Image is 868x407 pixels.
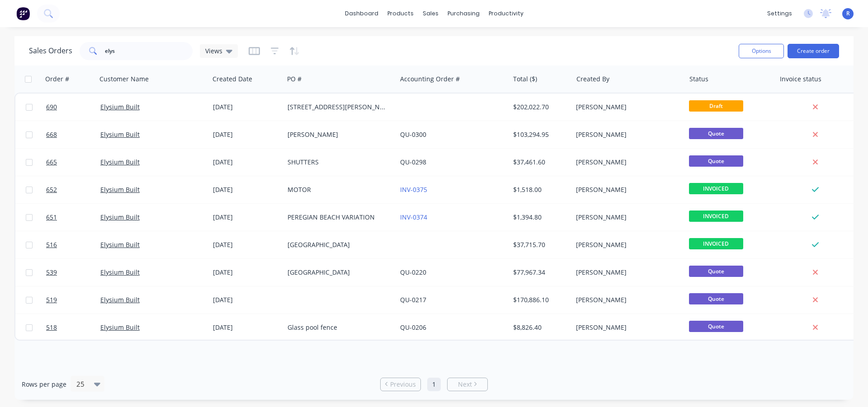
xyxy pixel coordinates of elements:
a: Previous page [381,380,420,389]
span: 518 [46,323,57,332]
div: [DATE] [213,130,280,139]
span: 665 [46,158,57,167]
span: INVOICED [689,238,743,249]
div: $202,022.70 [513,103,566,112]
a: QU-0220 [400,268,426,276]
a: Elysium Built [100,185,140,194]
a: QU-0217 [400,295,426,304]
a: QU-0300 [400,130,426,139]
div: [PERSON_NAME] [576,268,676,277]
a: 668 [46,121,100,148]
span: INVOICED [689,183,743,194]
div: settings [763,7,797,20]
div: $103,294.95 [513,130,566,139]
span: Quote [689,155,743,167]
a: Elysium Built [100,240,140,249]
button: Create order [788,44,839,58]
div: sales [418,7,443,20]
div: [DATE] [213,185,280,194]
div: products [383,7,418,20]
span: 519 [46,295,57,304]
span: Quote [689,128,743,139]
div: PO # [287,75,302,84]
a: Elysium Built [100,158,140,166]
div: Order # [45,75,69,84]
div: productivity [484,7,528,20]
a: 651 [46,204,100,231]
span: R [846,9,850,18]
a: 665 [46,149,100,176]
a: 652 [46,176,100,203]
a: Page 1 is your current page [427,378,441,391]
div: $1,394.80 [513,213,566,222]
img: Factory [16,7,30,20]
div: Status [689,75,708,84]
div: [DATE] [213,103,280,112]
span: 516 [46,240,57,249]
div: [PERSON_NAME] [576,323,676,332]
a: 516 [46,231,100,258]
span: 668 [46,130,57,139]
button: Options [739,44,784,58]
div: [PERSON_NAME] [576,130,676,139]
a: 518 [46,314,100,341]
span: Quote [689,321,743,332]
div: Customer Name [99,75,149,84]
a: Next page [448,380,487,389]
span: Previous [390,380,416,389]
div: [DATE] [213,295,280,304]
a: Elysium Built [100,103,140,111]
div: [PERSON_NAME] [576,185,676,194]
div: SHUTTERS [288,158,388,167]
div: [GEOGRAPHIC_DATA] [288,268,388,277]
div: $37,715.70 [513,240,566,249]
div: Total ($) [513,75,537,84]
span: Quote [689,266,743,277]
div: Created By [576,75,609,84]
a: INV-0375 [400,185,427,194]
div: Accounting Order # [400,75,460,84]
a: Elysium Built [100,295,140,304]
div: [DATE] [213,323,280,332]
a: QU-0206 [400,323,426,332]
div: [DATE] [213,268,280,277]
div: [DATE] [213,240,280,249]
input: Search... [105,42,193,60]
span: Quote [689,293,743,304]
div: Created Date [212,75,252,84]
div: [PERSON_NAME] [576,295,676,304]
div: [DATE] [213,213,280,222]
h1: Sales Orders [29,47,72,55]
a: 690 [46,94,100,121]
div: [DATE] [213,158,280,167]
span: 690 [46,103,57,112]
span: Views [205,46,222,56]
div: $170,886.10 [513,295,566,304]
div: [GEOGRAPHIC_DATA] [288,240,388,249]
div: [PERSON_NAME] [288,130,388,139]
div: Invoice status [780,75,821,84]
span: 539 [46,268,57,277]
div: [PERSON_NAME] [576,103,676,112]
div: PEREGIAN BEACH VARIATION [288,213,388,222]
div: MOTOR [288,185,388,194]
a: dashboard [340,7,383,20]
div: $8,826.40 [513,323,566,332]
ul: Pagination [377,378,491,391]
span: Rows per page [22,380,66,389]
span: 651 [46,213,57,222]
span: Draft [689,100,743,112]
div: $77,967.34 [513,268,566,277]
a: Elysium Built [100,323,140,332]
a: Elysium Built [100,130,140,139]
div: [PERSON_NAME] [576,158,676,167]
div: purchasing [443,7,484,20]
div: [PERSON_NAME] [576,240,676,249]
a: 519 [46,286,100,313]
span: INVOICED [689,211,743,222]
a: QU-0298 [400,158,426,166]
a: INV-0374 [400,213,427,221]
a: Elysium Built [100,213,140,221]
a: Elysium Built [100,268,140,276]
div: $1,518.00 [513,185,566,194]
